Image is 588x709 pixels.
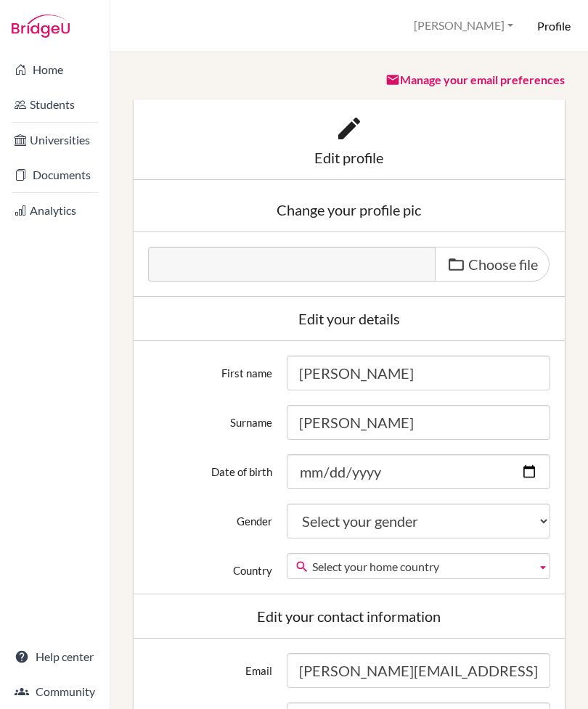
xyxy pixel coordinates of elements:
[148,311,550,326] div: Edit your details
[141,454,279,479] label: Date of birth
[3,677,107,706] a: Community
[537,18,571,34] h6: Profile
[312,554,531,580] span: Select your home country
[148,609,550,623] div: Edit your contact information
[141,504,279,528] label: Gender
[3,642,107,671] a: Help center
[141,405,279,430] label: Surname
[141,356,279,380] label: First name
[12,15,70,38] img: Bridge-U
[3,160,107,189] a: Documents
[141,553,279,578] label: Country
[148,150,550,165] div: Edit profile
[407,12,520,39] button: [PERSON_NAME]
[468,255,538,273] span: Choose file
[385,73,565,86] a: Manage your email preferences
[148,202,550,217] div: Change your profile pic
[3,126,107,155] a: Universities
[3,90,107,119] a: Students
[3,55,107,84] a: Home
[3,196,107,225] a: Analytics
[141,653,279,678] label: Email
